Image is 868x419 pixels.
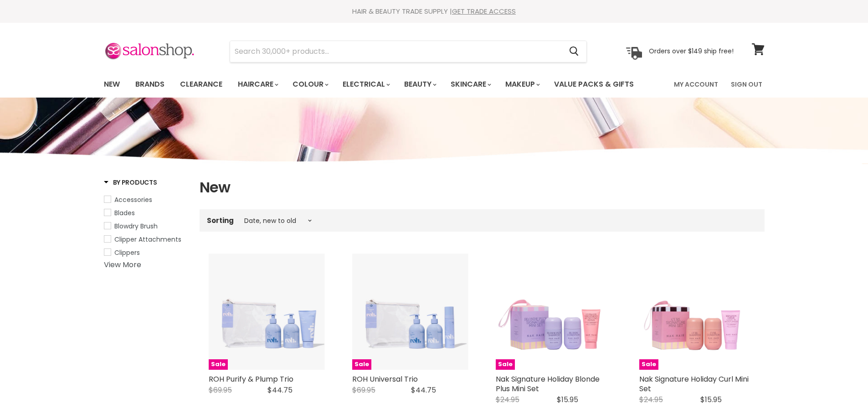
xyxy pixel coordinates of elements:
[267,385,293,395] span: $44.75
[128,75,171,94] a: Brands
[496,374,600,394] a: Nak Signature Holiday Blonde Plus Mini Set
[97,75,127,94] a: New
[547,75,641,94] a: Value Packs & Gifts
[352,359,371,370] span: Sale
[649,47,734,55] p: Orders over $149 ship free!
[496,394,519,405] span: $24.95
[231,75,284,94] a: Haircare
[92,7,776,16] div: HAIR & BEAUTY TRADE SUPPLY |
[822,376,859,410] iframe: Gorgias live chat messenger
[286,75,334,94] a: Colour
[97,71,655,98] ul: Main menu
[230,41,562,62] input: Search
[639,374,749,394] a: Nak Signature Holiday Curl Mini Set
[639,359,658,370] span: Sale
[352,374,418,384] a: ROH Universal Trio
[209,374,293,384] a: ROH Purify & Plump Trio
[496,359,515,370] span: Sale
[557,394,578,405] span: $15.95
[92,71,776,98] nav: Main
[444,75,497,94] a: Skincare
[700,394,722,405] span: $15.95
[336,75,395,94] a: Electrical
[668,75,724,94] a: My Account
[452,6,516,16] a: GET TRADE ACCESS
[209,385,232,395] span: $69.95
[725,75,768,94] a: Sign Out
[173,75,229,94] a: Clearance
[352,385,375,395] span: $69.95
[411,385,436,395] span: $44.75
[230,41,587,62] form: Product
[209,359,228,370] span: Sale
[397,75,442,94] a: Beauty
[562,41,586,62] button: Search
[498,75,545,94] a: Makeup
[639,394,663,405] span: $24.95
